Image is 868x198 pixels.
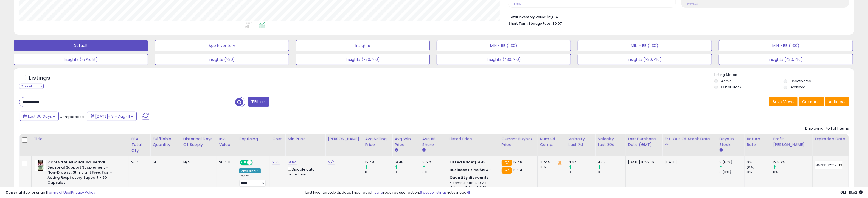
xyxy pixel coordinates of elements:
li: $2,014 [509,13,845,20]
span: Compared to: [60,114,85,119]
div: Displaying 1 to 1 of 1 items [805,126,849,131]
div: 0% [773,170,812,175]
small: FBA [502,167,512,174]
div: 0 [365,170,392,175]
div: 12.86% [773,160,812,165]
button: Insights [296,40,430,51]
div: Avg Selling Price [365,136,390,148]
div: 2014.11 [219,160,233,165]
div: 207 [131,160,146,165]
button: Insights (<30, >10) [437,54,571,65]
a: Privacy Policy [71,190,95,195]
button: MIN > BB (>30) [719,40,853,51]
div: 0 [598,170,625,175]
b: Listed Price: [450,159,474,165]
span: $0.07 [552,21,562,26]
div: Avg BB Share [422,136,445,148]
button: MIN = BB (>30) [578,40,712,51]
div: Listed Price [450,136,497,142]
button: [DATE]-13 - Aug-11 [87,112,137,121]
div: Min Price [288,136,323,142]
button: Insights (-/Profit) [14,54,148,65]
div: 0 [569,170,595,175]
div: Return Rate [747,136,769,148]
span: Last 30 Days [28,114,52,119]
div: Avg Win Price [395,136,418,148]
div: Inv. value [219,136,235,148]
a: 18.84 [288,159,297,165]
small: FBA [502,160,512,166]
div: Amazon AI * [239,168,261,173]
div: Historical Days Of Supply [183,136,214,148]
label: Active [721,79,732,83]
small: Days In Stock. [719,148,723,153]
div: [PERSON_NAME] [328,136,360,142]
button: Insights (<30, <10) [719,54,853,65]
p: [DATE] [665,160,713,165]
div: FBA: 5 [540,160,562,165]
button: Age Inventory [155,40,289,51]
div: 19.48 [395,160,420,165]
div: 0% [747,170,771,175]
button: Last 30 Days [20,112,59,121]
div: Repricing [239,136,268,142]
button: Actions [825,97,849,106]
span: 2025-09-11 16:52 GMT [840,190,863,195]
div: [DATE] 16:32:16 [628,160,658,165]
button: Default [14,40,148,51]
b: Business Price: [450,167,480,172]
div: Last Purchase Date (GMT) [628,136,660,148]
small: Avg BB Share. [422,148,426,153]
p: Listing States: [714,72,854,78]
div: seller snap | | [5,190,95,195]
span: OFF [252,160,261,165]
div: 0% [422,170,447,175]
small: (0%) [747,165,755,169]
a: 1 listing [371,190,383,195]
div: 10 Items, Price: $19.19 [450,185,495,190]
div: 4.67 [569,160,595,165]
button: Columns [799,97,824,106]
a: 6 active listings [420,190,447,195]
a: N/A [328,159,334,165]
span: [DATE]-13 - Aug-11 [95,114,130,119]
div: $19.47 [450,167,495,172]
button: Insights (>30, >10) [296,54,430,65]
b: Quantity discounts [450,175,489,180]
button: Insights (>30) [155,54,289,65]
label: Deactivated [791,79,811,83]
b: Short Term Storage Fees: [509,21,552,26]
a: 9.73 [272,159,280,165]
div: 0 (0%) [719,170,744,175]
img: 41LtKyu3OgL._SL40_.jpg [35,160,46,171]
span: 19.94 [513,167,522,172]
label: Archived [791,85,805,89]
div: 3 (10%) [719,160,744,165]
div: Preset: [239,174,266,186]
div: 14 [153,160,177,165]
div: 0% [747,160,771,165]
div: Cost [272,136,283,142]
div: $19.48 [450,160,495,165]
a: Terms of Use [47,190,70,195]
div: FBA Total Qty [131,136,148,153]
small: Prev: N/A [687,2,698,5]
span: Columns [802,99,819,105]
button: MIN < BB (>30) [437,40,571,51]
div: FBM: 3 [540,165,562,170]
div: Velocity Last 30d [598,136,623,148]
b: Plantiva AllerDx Natural Herbal Seasonal Support Supplement - Non-Drowsy, Stimulant Free, Fast-Ac... [47,160,114,187]
div: 4.67 [598,160,625,165]
div: Est. Out Of Stock Date [665,136,715,142]
div: Title [34,136,127,142]
div: Clear All Filters [19,84,44,89]
div: Disable auto adjust min [288,166,321,177]
div: Fulfillable Quantity [153,136,179,148]
div: Current Buybox Price [502,136,535,148]
strong: Copyright [5,190,26,195]
span: 19.48 [513,159,522,165]
div: 3.19% [422,160,447,165]
div: 5 Items, Price: $19.24 [450,180,495,185]
h5: Listings [29,74,50,82]
div: 19.48 [365,160,392,165]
